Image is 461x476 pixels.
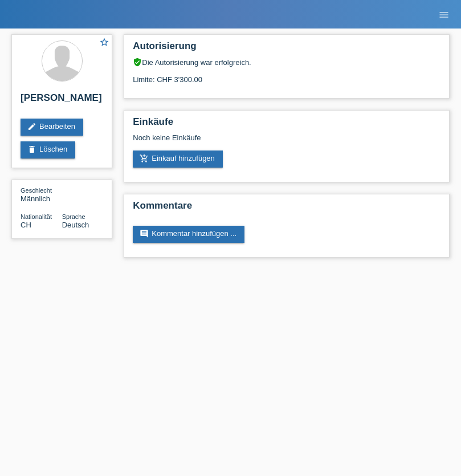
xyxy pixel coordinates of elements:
[21,186,62,203] div: Männlich
[27,122,36,131] i: edit
[133,150,223,168] a: add_shopping_cartEinkauf hinzufügen
[21,213,52,220] span: Nationalität
[99,37,109,49] a: star_border
[21,187,52,194] span: Geschlecht
[133,40,440,58] h2: Autorisierung
[27,145,36,154] i: delete
[433,11,455,18] a: menu
[133,116,440,133] h2: Einkäufe
[133,58,440,67] div: Die Autorisierung war erfolgreich.
[62,213,85,220] span: Sprache
[133,200,440,217] h2: Kommentare
[133,67,440,84] div: Limite: CHF 3'300.00
[133,226,244,243] a: commentKommentar hinzufügen ...
[140,229,149,238] i: comment
[21,221,31,229] span: Schweiz
[133,58,142,67] i: verified_user
[140,154,149,163] i: add_shopping_cart
[62,221,89,229] span: Deutsch
[99,37,109,47] i: star_border
[438,9,450,21] i: menu
[133,133,440,150] div: Noch keine Einkäufe
[21,119,83,136] a: editBearbeiten
[21,92,103,109] h2: [PERSON_NAME]
[21,141,75,158] a: deleteLöschen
